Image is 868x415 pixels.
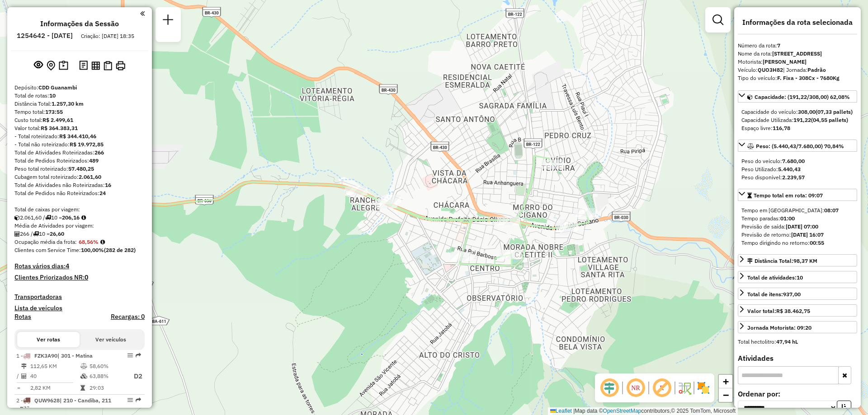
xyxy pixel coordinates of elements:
[14,189,145,197] div: Total de Pedidos não Roteirizados:
[49,92,56,99] strong: 10
[738,288,857,300] a: Total de itens:937,00
[738,388,857,399] label: Ordenar por:
[102,59,114,72] button: Visualizar Romaneio
[40,19,119,28] h4: Informações da Sessão
[738,354,857,363] h4: Atividades
[14,222,145,230] div: Média de Atividades por viagem:
[758,66,783,73] strong: QUO3H82
[738,254,857,266] a: Distância Total:98,37 KM
[786,223,818,230] strong: [DATE] 07:00
[738,58,857,66] div: Motorista:
[651,377,673,399] span: Exibir rótulo
[21,364,27,369] i: Distância Total
[77,32,138,40] div: Criação: [DATE] 18:35
[41,125,78,131] strong: R$ 364.383,31
[14,304,145,312] h4: Lista de veículos
[791,231,824,238] strong: [DATE] 16:07
[79,173,101,180] strong: 2.061,60
[89,157,99,164] strong: 489
[34,352,57,359] span: FZK3A90
[747,257,817,265] div: Distância Total:
[603,408,642,414] a: OpenStreetMap
[738,304,857,317] a: Valor total:R$ 38.462,75
[30,371,80,382] td: 40
[17,332,80,347] button: Ver rotas
[14,149,145,157] div: Total de Atividades Roteirizadas:
[30,362,80,371] td: 112,65 KM
[778,166,801,173] strong: 5.440,43
[14,274,145,281] h4: Clientes Priorizados NR:
[738,189,857,201] a: Tempo total em rota: 09:07
[62,214,80,221] strong: 206,16
[33,231,39,237] i: Total de rotas
[709,11,727,29] a: Exibir filtros
[80,373,87,379] i: % de utilização da cubagem
[14,92,145,100] div: Total de rotas:
[14,157,145,165] div: Total de Pedidos Roteirizados:
[550,408,572,414] a: Leaflet
[14,108,145,116] div: Tempo total:
[777,42,780,49] strong: 7
[755,93,850,100] span: Capacidade: (191,22/308,00) 62,08%
[34,397,60,404] span: QUW9628
[747,274,803,281] span: Total de atividades:
[14,100,145,108] div: Distância Total:
[42,117,73,123] strong: R$ 2.499,61
[741,173,854,182] div: Peso disponível:
[111,313,145,321] h4: Recargas: 0
[625,377,646,399] span: Ocultar NR
[824,207,839,214] strong: 08:07
[126,371,142,382] p: D2
[816,108,853,115] strong: (07,33 pallets)
[696,381,711,395] img: Exibir/Ocultar setores
[14,165,145,173] div: Peso total roteirizado:
[104,247,136,253] strong: (282 de 282)
[811,117,848,123] strong: (04,55 pallets)
[741,231,854,239] div: Previsão de retorno:
[14,293,145,301] h4: Transportadoras
[16,397,111,412] span: 2 -
[777,75,840,81] strong: F. Fixa - 308Cx - 7680Kg
[45,59,57,73] button: Centralizar mapa no depósito ou ponto de apoio
[793,257,817,264] span: 98,37 KM
[14,231,20,237] i: Total de Atividades
[89,362,125,371] td: 58,60%
[45,108,63,115] strong: 173:55
[754,192,823,199] span: Tempo total em rota: 09:07
[80,332,142,347] button: Ver veículos
[719,388,732,402] a: Zoom out
[738,271,857,283] a: Total de atividades:10
[599,377,620,399] span: Ocultar deslocamento
[782,158,805,164] strong: 7.680,00
[94,149,104,156] strong: 266
[81,215,86,220] i: Meta Caixas/viagem: 193,71 Diferença: 12,45
[810,239,824,246] strong: 00:55
[81,247,104,253] strong: 100,00%
[90,59,102,71] button: Visualizar relatório de Roteirização
[136,397,141,403] em: Rota exportada
[136,353,141,358] em: Rota exportada
[14,313,31,321] h4: Rotas
[85,273,88,281] strong: 0
[723,389,729,401] span: −
[741,206,854,214] div: Tempo em [GEOGRAPHIC_DATA]:
[52,100,84,107] strong: 1.257,30 km
[30,383,80,392] td: 2,82 KM
[797,274,803,281] strong: 10
[738,50,857,58] div: Nome da rota:
[741,116,854,124] div: Capacidade Utilizada:
[738,90,857,103] a: Capacidade: (191,22/308,00) 62,08%
[741,165,854,173] div: Peso Utilizado:
[741,239,854,247] div: Tempo dirigindo no retorno:
[70,141,104,148] strong: R$ 19.972,85
[776,338,798,345] strong: 47,94 hL
[89,383,125,392] td: 29:03
[14,205,145,214] div: Total de caixas por viagem:
[59,133,96,140] strong: R$ 344.410,46
[837,401,851,415] button: Ordem crescente
[140,8,145,19] a: Clique aqui para minimizar o painel
[741,108,854,116] div: Capacidade do veículo:
[89,371,125,382] td: 63,88%
[14,215,20,220] i: Cubagem total roteirizado
[798,108,816,115] strong: 308,00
